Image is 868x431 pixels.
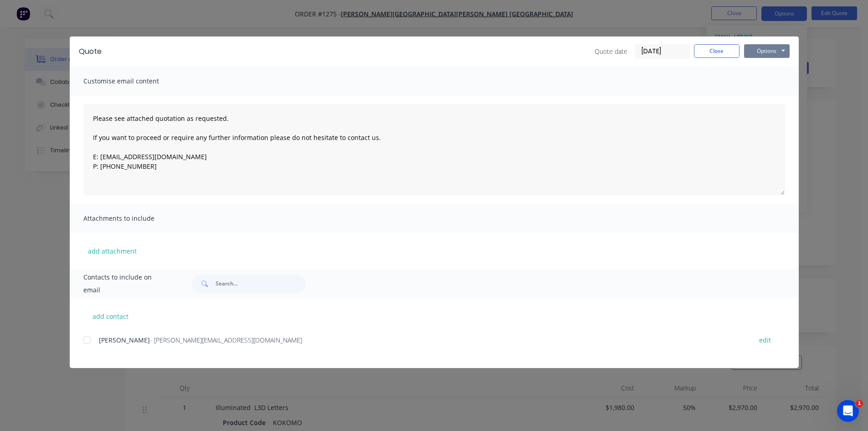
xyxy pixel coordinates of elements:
span: Customise email content [83,75,184,88]
button: add contact [83,309,138,323]
div: Quote [79,46,102,57]
span: 1 [856,400,863,407]
iframe: Intercom live chat [837,400,859,422]
button: edit [754,334,776,346]
input: Search... [216,275,306,293]
span: - [PERSON_NAME][EMAIL_ADDRESS][DOMAIN_NAME] [150,336,302,344]
span: Contacts to include on email [83,271,169,296]
span: Attachments to include [83,212,184,225]
span: Quote date [595,47,627,56]
button: add attachment [83,244,141,258]
button: Options [744,44,790,58]
textarea: Please see attached quotation as requested. If you want to proceed or require any further informa... [83,104,785,195]
span: [PERSON_NAME] [99,336,150,344]
button: Close [694,44,740,58]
